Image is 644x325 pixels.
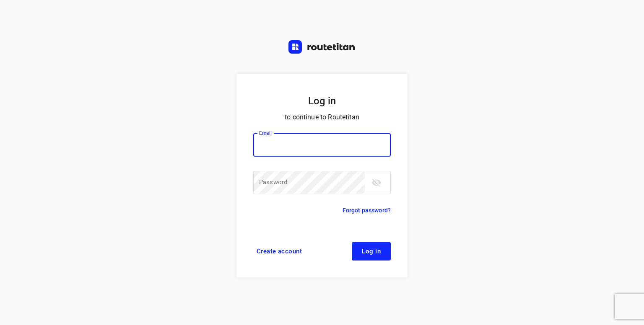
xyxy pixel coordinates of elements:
span: Log in [362,248,381,255]
img: Routetitan [288,40,356,54]
button: Log in [352,242,391,261]
a: Create account [253,242,305,261]
button: toggle password visibility [368,174,385,191]
p: to continue to Routetitan [253,111,391,123]
a: Forgot password? [343,205,391,215]
span: Create account [257,248,302,255]
a: Routetitan [288,40,356,56]
h5: Log in [253,94,391,108]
